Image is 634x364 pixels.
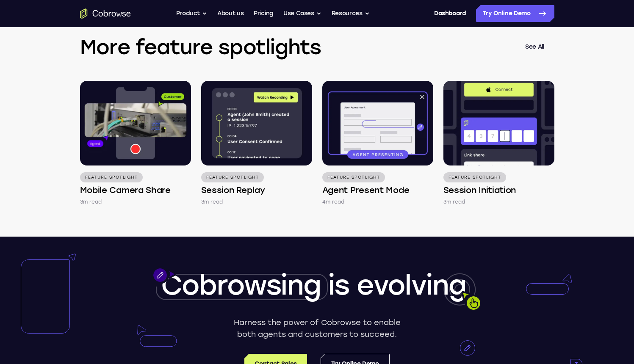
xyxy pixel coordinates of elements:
img: Agent Present Mode [322,81,433,165]
a: Feature Spotlight Session Replay 3m read [201,81,312,206]
img: Session Initiation [443,81,554,165]
a: Feature Spotlight Agent Present Mode 4m read [322,81,433,206]
img: Session Replay [201,81,312,165]
img: Mobile Camera Share [80,81,191,165]
h4: Session Initiation [443,184,516,196]
button: Use Cases [283,5,321,22]
p: Feature Spotlight [201,172,264,182]
p: Feature Spotlight [322,172,385,182]
h4: Mobile Camera Share [80,184,171,196]
p: 3m read [201,198,223,206]
span: Cobrowsing [161,269,321,301]
span: evolving [357,269,466,301]
p: Feature Spotlight [443,172,506,182]
p: 4m read [322,198,345,206]
p: 3m read [80,198,102,206]
h4: Session Replay [201,184,265,196]
a: Try Online Demo [476,5,554,22]
p: Harness the power of Cobrowse to enable both agents and customers to succeed. [230,317,404,340]
a: Dashboard [434,5,466,22]
h3: More feature spotlights [80,33,515,61]
a: Pricing [254,5,273,22]
a: Feature Spotlight Session Initiation 3m read [443,81,554,206]
h4: Agent Present Mode [322,184,410,196]
a: See All [515,37,554,57]
a: About us [217,5,244,22]
a: Go to the home page [80,8,131,19]
p: Feature Spotlight [80,172,143,182]
button: Resources [332,5,370,22]
p: 3m read [443,198,465,206]
a: Feature Spotlight Mobile Camera Share 3m read [80,81,191,206]
button: Product [176,5,208,22]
